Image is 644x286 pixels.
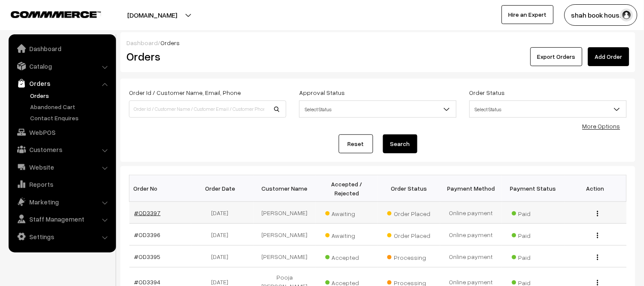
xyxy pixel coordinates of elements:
label: Order Id / Customer Name, Email, Phone [129,88,241,97]
span: Select Status [300,102,456,117]
a: Orders [11,76,113,91]
a: Dashboard [11,41,113,56]
td: [PERSON_NAME] [254,202,316,224]
td: Online payment [440,246,503,268]
a: Reports [11,176,113,192]
span: Awaiting [325,207,368,218]
span: Paid [512,251,555,262]
img: Menu [597,211,598,216]
a: Catalog [11,58,113,74]
td: Online payment [440,224,503,246]
td: [DATE] [191,246,254,268]
a: Staff Management [11,211,113,227]
a: WebPOS [11,125,113,140]
a: Contact Enquires [28,113,113,122]
div: / [126,38,629,47]
td: [PERSON_NAME] [254,246,316,268]
td: Online payment [440,202,503,224]
th: Customer Name [254,175,316,202]
span: Paid [512,207,555,218]
span: Order Placed [387,229,430,240]
th: Order No [129,175,192,202]
span: Paid [512,229,555,240]
a: Marketing [11,194,113,210]
h2: Orders [126,50,285,63]
a: Customers [11,142,113,157]
th: Action [564,175,627,202]
span: Accepted [325,251,368,262]
a: Hire an Expert [502,5,554,24]
img: user [620,9,633,21]
th: Accepted / Rejected [316,175,378,202]
img: Menu [597,233,598,238]
td: [DATE] [191,224,254,246]
a: #OD3396 [135,231,161,238]
a: COMMMERCE [11,9,86,19]
span: Select Status [470,102,626,117]
img: COMMMERCE [11,11,101,18]
span: Orders [160,39,180,46]
span: Order Placed [387,207,430,218]
button: Search [383,134,417,153]
a: Reset [339,134,373,153]
a: Dashboard [126,39,158,46]
td: [DATE] [191,202,254,224]
span: Select Status [299,100,457,118]
a: Website [11,159,113,175]
button: [DOMAIN_NAME] [97,4,207,26]
label: Order Status [469,88,505,97]
label: Approval Status [299,88,345,97]
a: #OD3394 [135,278,161,286]
a: Settings [11,229,113,244]
th: Order Status [378,175,440,202]
th: Payment Method [440,175,503,202]
span: Awaiting [325,229,368,240]
img: Menu [597,280,598,286]
a: More Options [583,122,620,130]
button: shah book hous… [564,4,638,26]
input: Order Id / Customer Name / Customer Email / Customer Phone [129,100,286,118]
button: Export Orders [531,47,583,66]
th: Payment Status [502,175,564,202]
span: Processing [387,251,430,262]
td: [PERSON_NAME] [254,224,316,246]
a: #OD3395 [135,253,161,260]
a: Orders [28,91,113,100]
a: #OD3397 [135,209,161,216]
a: Add Order [588,47,629,66]
a: Abandoned Cart [28,102,113,111]
th: Order Date [191,175,254,202]
img: Menu [597,255,598,260]
span: Select Status [469,100,627,118]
